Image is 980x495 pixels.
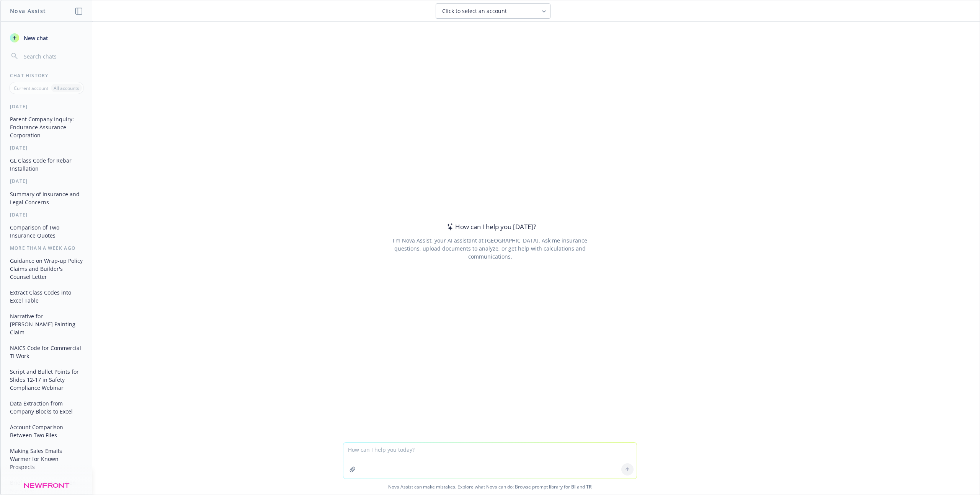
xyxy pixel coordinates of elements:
p: Current account [14,85,48,91]
a: BI [571,484,576,490]
button: Parent Company Inquiry: Endurance Assurance Corporation [7,113,86,142]
span: Nova Assist can make mistakes. Explore what Nova can do: Browse prompt library for and [3,479,977,495]
input: Search chats [22,51,83,62]
button: NAICS Code for Commercial TI Work [7,342,86,362]
button: New chat [7,31,86,45]
div: [DATE] [1,212,92,218]
button: Summary of Insurance and Legal Concerns [7,188,86,208]
button: Click to select an account [436,3,550,19]
span: Click to select an account [442,7,507,15]
div: [DATE] [1,145,92,151]
h1: Nova Assist [10,7,46,15]
div: Chat History [1,72,92,79]
div: [DATE] [1,178,92,184]
button: Comparison of Two Insurance Quotes [7,221,86,242]
button: Guidance on Wrap-up Policy Claims and Builder's Counsel Letter [7,254,86,283]
button: Data Extraction from Company Blocks to Excel [7,397,86,418]
button: Extract Class Codes into Excel Table [7,286,86,307]
span: New chat [22,34,48,42]
div: How can I help you [DATE]? [444,222,536,232]
button: Account Comparison Between Two Files [7,421,86,441]
a: TR [586,484,592,490]
button: Making Sales Emails Warmer for Known Prospects [7,445,86,473]
button: GL Class Code for Rebar Installation [7,154,86,175]
button: Script and Bullet Points for Slides 12-17 in Safety Compliance Webinar [7,365,86,394]
div: I'm Nova Assist, your AI assistant at [GEOGRAPHIC_DATA]. Ask me insurance questions, upload docum... [382,236,598,261]
button: Narrative for [PERSON_NAME] Painting Claim [7,310,86,339]
div: More than a week ago [1,245,92,251]
div: [DATE] [1,103,92,110]
p: All accounts [54,85,79,91]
